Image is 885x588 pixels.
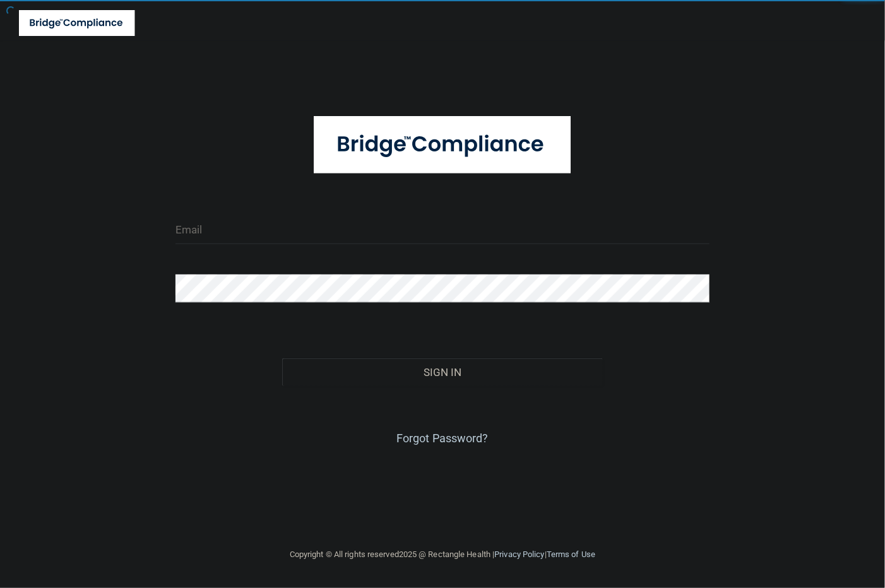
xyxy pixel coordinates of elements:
[175,216,710,244] input: Email
[396,432,489,445] a: Forgot Password?
[19,10,135,36] img: bridge_compliance_login_screen.278c3ca4.svg
[212,534,673,575] div: Copyright © All rights reserved 2025 @ Rectangle Health | |
[494,550,544,559] a: Privacy Policy
[282,358,603,386] button: Sign In
[314,116,571,173] img: bridge_compliance_login_screen.278c3ca4.svg
[547,550,595,559] a: Terms of Use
